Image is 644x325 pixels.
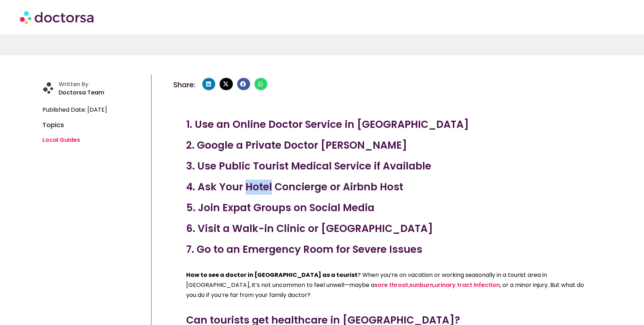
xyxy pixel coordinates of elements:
h3: 5. Join Expat Groups on Social Media [186,200,589,215]
h3: 6. Visit a Walk-in Clinic or [GEOGRAPHIC_DATA] [186,221,589,236]
div: Share on linkedin [202,78,215,90]
div: Share on facebook [237,78,250,90]
h4: Topics [42,122,147,128]
div: Share on x-twitter [220,78,233,90]
a: Local Guides [42,136,80,144]
h4: Share: [173,81,195,88]
div: Share on whatsapp [254,78,267,90]
a: sunburn [409,281,433,289]
h3: 3. Use Public Tourist Medical Service if Available [186,159,589,174]
p: Doctorsa Team [59,88,147,98]
b: How to see a doctor in [GEOGRAPHIC_DATA] as a tourist [186,271,358,279]
a: sore throat [374,281,408,289]
h3: 2. Google a Private Doctor [PERSON_NAME] [186,138,589,153]
h3: 7. Go to an Emergency Room for Severe Issues [186,242,589,257]
a: urinary tract infection [434,281,500,289]
h4: Written By [59,81,147,88]
span: ? When you’re on vacation or working seasonally in a tourist area in [GEOGRAPHIC_DATA], it’s not ... [186,271,584,299]
span: Published Date: [DATE] [42,105,107,115]
h3: 4. Ask Your Hotel Concierge or Airbnb Host [186,180,589,195]
h3: 1. Use an Online Doctor Service in [GEOGRAPHIC_DATA] [186,117,589,132]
